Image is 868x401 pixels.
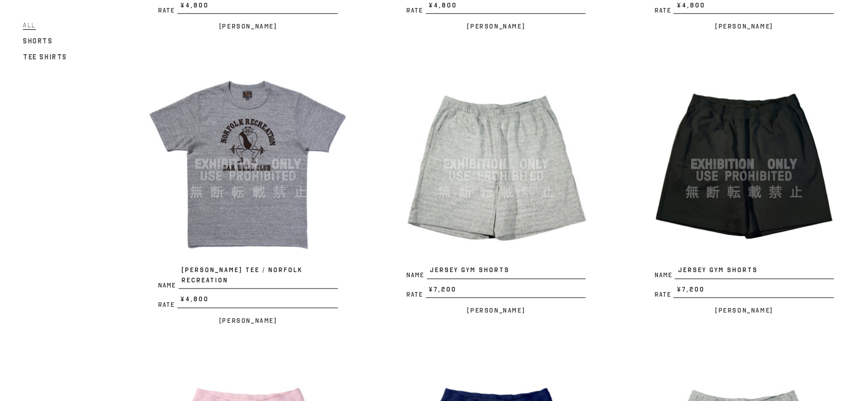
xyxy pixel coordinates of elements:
p: [PERSON_NAME] [643,303,845,317]
span: Rate [158,302,177,308]
span: Rate [654,291,673,298]
span: Rate [406,291,426,298]
span: Tee Shirts [23,53,67,61]
p: [PERSON_NAME] [643,19,845,33]
a: All [23,18,36,32]
p: [PERSON_NAME] [395,19,597,33]
p: [PERSON_NAME] [395,303,597,317]
span: Name [406,272,427,278]
a: JOE MCCOY TEE / NORFOLK RECREATION Name[PERSON_NAME] TEE / NORFOLK RECREATION Rate¥4,800 [PERSON_... [147,63,349,327]
span: Name [654,272,675,278]
span: Shorts [23,37,53,45]
img: JERSEY GYM SHORTS [395,63,597,265]
span: Name [158,282,179,289]
span: Rate [406,7,426,14]
span: All [23,21,36,30]
span: JERSEY GYM SHORTS [675,265,834,279]
span: ¥7,200 [673,285,834,298]
p: [PERSON_NAME] [147,314,349,327]
span: ¥4,800 [426,1,586,14]
span: ¥4,800 [177,294,338,308]
span: ¥4,800 [673,1,834,14]
span: JERSEY GYM SHORTS [427,265,586,279]
span: Rate [654,7,673,14]
p: [PERSON_NAME] [147,19,349,33]
img: JOE MCCOY TEE / NORFOLK RECREATION [147,63,349,265]
span: ¥7,200 [426,285,586,298]
img: JERSEY GYM SHORTS [643,63,845,265]
span: ¥4,800 [177,1,338,14]
span: Rate [158,7,177,14]
span: [PERSON_NAME] TEE / NORFOLK RECREATION [179,265,338,289]
a: Tee Shirts [23,50,67,64]
a: Shorts [23,34,53,48]
a: JERSEY GYM SHORTS NameJERSEY GYM SHORTS Rate¥7,200 [PERSON_NAME] [395,63,597,317]
a: JERSEY GYM SHORTS NameJERSEY GYM SHORTS Rate¥7,200 [PERSON_NAME] [643,63,845,317]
